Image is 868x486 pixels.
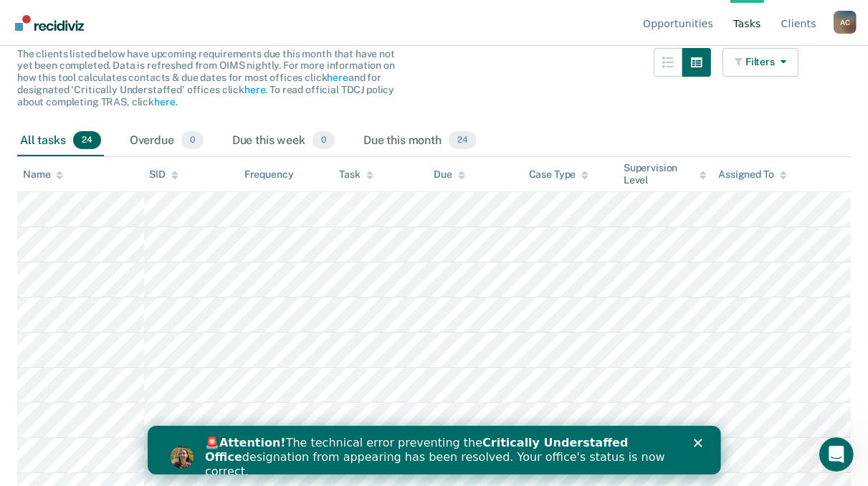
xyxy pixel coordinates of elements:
div: Frequency [244,168,294,181]
div: Case Type [529,168,589,181]
div: All tasks24 [17,125,104,157]
iframe: Intercom live chat banner [148,426,721,475]
div: Due this month24 [361,125,480,157]
div: Assigned To [718,168,786,181]
span: The clients listed below have upcoming requirements due this month that have not yet been complet... [17,48,395,108]
button: Filters [722,48,798,77]
div: Close [546,13,561,22]
div: Task [339,168,373,181]
b: Critically Understaffed Office [57,10,481,38]
div: A C [834,11,857,34]
a: here [154,96,175,108]
button: Profile dropdown button [834,11,857,34]
div: 🚨 The technical error preventing the designation from appearing has been resolved. Your office's ... [57,10,528,53]
a: here [244,84,265,95]
span: 24 [73,131,101,150]
div: Name [23,168,63,181]
div: Supervision Level [624,162,707,186]
b: Attention! [72,10,138,24]
div: SID [150,168,179,181]
img: Recidiviz [15,15,84,31]
span: 0 [181,131,204,150]
iframe: Intercom live chat [819,437,854,472]
div: Overdue0 [127,125,206,157]
a: here [327,72,348,83]
div: Due [434,168,465,181]
span: 24 [449,131,477,150]
span: 0 [313,131,335,150]
div: Due this week0 [229,125,338,157]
